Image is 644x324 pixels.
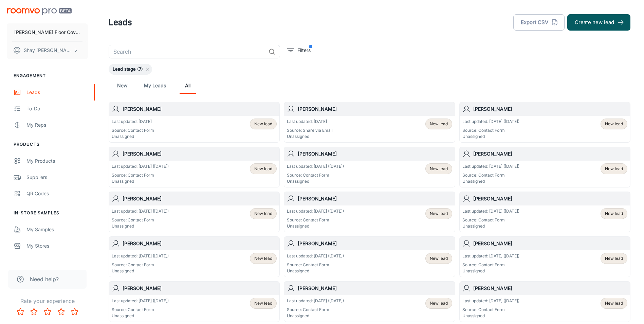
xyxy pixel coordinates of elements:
div: QR Codes [26,190,88,197]
h6: [PERSON_NAME] [473,150,627,158]
span: New lead [430,300,448,306]
input: Search [109,45,266,58]
a: [PERSON_NAME]Last updated: [DATE] ([DATE])Source: Contact FormUnassignedNew lead [109,192,280,232]
p: Shay [PERSON_NAME] [24,47,72,54]
h6: [PERSON_NAME] [473,240,627,247]
div: Lead stage (7) [109,64,152,75]
p: Source: Contact Form [112,307,169,313]
button: Export CSV [513,14,565,31]
div: My Samples [26,226,88,233]
div: My Products [26,157,88,165]
p: Last updated: [DATE] ([DATE]) [462,119,519,125]
div: Suppliers [26,174,88,181]
p: Rate your experience [5,297,89,305]
h6: [PERSON_NAME] [123,195,277,202]
a: [PERSON_NAME]Last updated: [DATE] ([DATE])Source: Contact FormUnassignedNew lead [284,192,455,232]
p: Source: Share via Email [287,127,333,133]
p: Last updated: [DATE] ([DATE]) [287,208,344,214]
a: [PERSON_NAME]Last updated: [DATE] ([DATE])Source: Contact FormUnassignedNew lead [284,281,455,322]
p: Source: Contact Form [287,307,344,313]
p: Source: Contact Form [112,127,154,133]
p: Unassigned [462,223,519,229]
span: New lead [605,300,623,306]
p: Source: Contact Form [462,127,519,133]
img: Roomvo PRO Beta [7,8,72,15]
p: Unassigned [287,223,344,229]
p: Last updated: [DATE] ([DATE]) [462,298,519,304]
span: Need help? [30,275,59,283]
a: [PERSON_NAME]Last updated: [DATE] ([DATE])Source: Contact FormUnassignedNew lead [284,236,455,277]
span: New lead [254,255,272,262]
button: Rate 4 star [54,305,68,319]
p: Unassigned [462,313,519,319]
p: [PERSON_NAME] Floor Covering [14,29,80,36]
p: Source: Contact Form [287,172,344,178]
p: Unassigned [462,178,519,184]
a: All [180,77,196,94]
a: New [114,77,130,94]
p: Unassigned [112,133,154,140]
h6: [PERSON_NAME] [298,285,452,292]
span: New lead [254,121,272,127]
p: Unassigned [112,313,169,319]
p: Source: Contact Form [112,217,169,223]
h1: Leads [109,16,132,29]
p: Unassigned [287,133,333,140]
h6: [PERSON_NAME] [298,240,452,247]
div: My Reps [26,121,88,129]
a: [PERSON_NAME]Last updated: [DATE] ([DATE])Source: Contact FormUnassignedNew lead [284,147,455,187]
button: Shay [PERSON_NAME] [7,41,88,59]
span: New lead [605,166,623,172]
button: Create new lead [567,14,630,31]
p: Last updated: [DATE] ([DATE]) [287,163,344,169]
p: Unassigned [112,223,169,229]
a: [PERSON_NAME]Last updated: [DATE]Source: Contact FormUnassignedNew lead [109,102,280,143]
span: New lead [430,255,448,262]
p: Unassigned [287,313,344,319]
p: Last updated: [DATE] ([DATE]) [287,253,344,259]
span: New lead [605,255,623,262]
a: [PERSON_NAME]Last updated: [DATE] ([DATE])Source: Contact FormUnassignedNew lead [459,102,630,143]
span: New lead [430,121,448,127]
span: New lead [430,211,448,217]
h6: [PERSON_NAME] [473,105,627,113]
button: Rate 3 star [41,305,54,319]
a: [PERSON_NAME]Last updated: [DATE] ([DATE])Source: Contact FormUnassignedNew lead [459,236,630,277]
p: Source: Contact Form [287,262,344,268]
span: New lead [254,166,272,172]
p: Last updated: [DATE] ([DATE]) [462,163,519,169]
button: Rate 1 star [14,305,27,319]
p: Last updated: [DATE] [112,119,154,125]
p: Source: Contact Form [287,217,344,223]
a: [PERSON_NAME]Last updated: [DATE] ([DATE])Source: Contact FormUnassignedNew lead [109,236,280,277]
h6: [PERSON_NAME] [123,240,277,247]
button: filter [286,45,312,56]
div: To-do [26,105,88,112]
p: Source: Contact Form [462,217,519,223]
h6: [PERSON_NAME] [473,285,627,292]
p: Unassigned [287,178,344,184]
a: [PERSON_NAME]Last updated: [DATE] ([DATE])Source: Contact FormUnassignedNew lead [459,147,630,187]
p: Last updated: [DATE] ([DATE]) [287,298,344,304]
p: Filters [297,47,311,54]
a: [PERSON_NAME]Last updated: [DATE] ([DATE])Source: Contact FormUnassignedNew lead [459,192,630,232]
span: New lead [605,211,623,217]
p: Unassigned [462,133,519,140]
h6: [PERSON_NAME] [298,150,452,158]
a: [PERSON_NAME]Last updated: [DATE]Source: Share via EmailUnassignedNew lead [284,102,455,143]
p: Unassigned [112,268,169,274]
span: New lead [605,121,623,127]
p: Last updated: [DATE] ([DATE]) [462,208,519,214]
span: New lead [254,211,272,217]
h6: [PERSON_NAME] [123,150,277,158]
div: My Stores [26,242,88,250]
p: Unassigned [462,268,519,274]
p: Source: Contact Form [112,262,169,268]
p: Source: Contact Form [462,172,519,178]
p: Last updated: [DATE] ([DATE]) [112,163,169,169]
h6: [PERSON_NAME] [473,195,627,202]
p: Source: Contact Form [112,172,169,178]
p: Last updated: [DATE] [287,119,333,125]
h6: [PERSON_NAME] [123,105,277,113]
h6: [PERSON_NAME] [298,195,452,202]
